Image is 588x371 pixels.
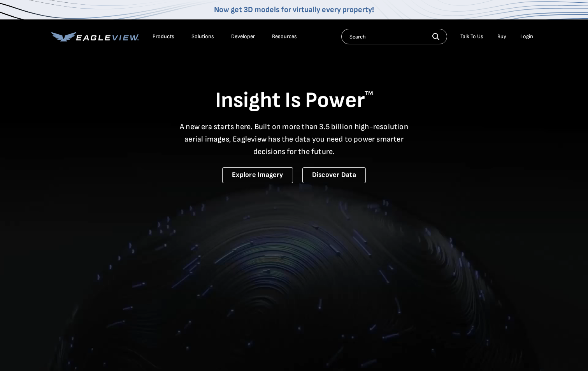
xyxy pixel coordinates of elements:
a: Explore Imagery [222,167,293,183]
a: Developer [231,33,255,40]
div: Talk To Us [460,33,483,40]
input: Search [341,29,447,44]
div: Products [153,33,174,40]
a: Discover Data [302,167,366,183]
sup: TM [365,90,373,97]
div: Resources [272,33,297,40]
div: Solutions [191,33,214,40]
a: Now get 3D models for virtually every property! [214,5,374,14]
h1: Insight Is Power [51,87,537,114]
div: Login [520,33,533,40]
a: Buy [497,33,506,40]
p: A new era starts here. Built on more than 3.5 billion high-resolution aerial images, Eagleview ha... [175,121,413,158]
